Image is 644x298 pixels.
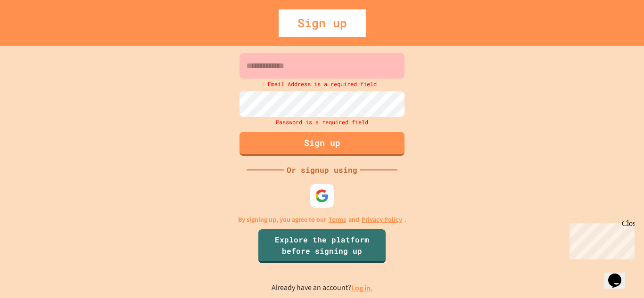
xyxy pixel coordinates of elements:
[4,4,65,60] div: Chat with us now!Close
[279,9,366,37] div: Sign up
[238,215,406,225] p: By signing up, you agree to our and .
[284,164,360,176] div: Or signup using
[239,132,405,156] button: Sign up
[566,219,635,259] iframe: chat widget
[351,283,373,293] a: Log in.
[329,215,346,225] a: Terms
[604,260,635,289] iframe: chat widget
[315,189,329,203] img: google-icon.svg
[237,117,407,127] div: Password is a required field
[272,282,373,294] p: Already have an account?
[258,229,386,263] a: Explore the platform before signing up
[362,215,402,225] a: Privacy Policy
[237,79,407,89] div: Email Address is a required field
